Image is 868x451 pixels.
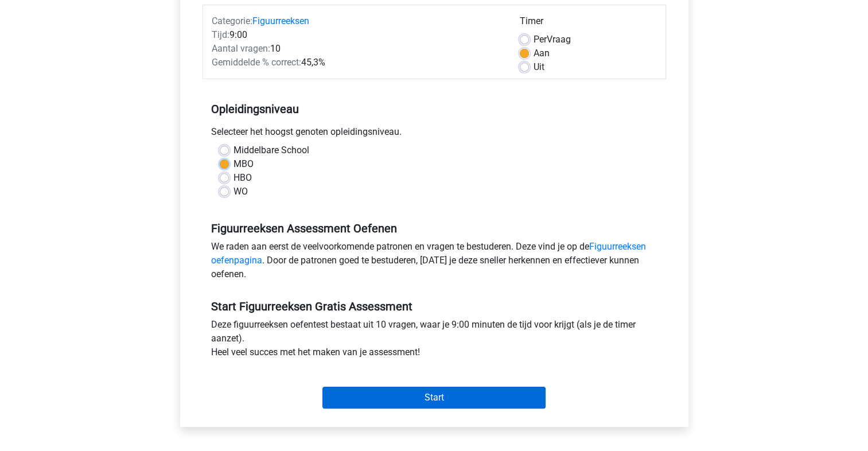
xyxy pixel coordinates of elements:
div: Selecteer het hoogst genoten opleidingsniveau. [203,125,666,143]
div: 9:00 [203,28,511,42]
input: Start [322,387,546,409]
span: Tijd: [212,29,229,40]
span: Categorie: [212,15,252,26]
label: Middelbare School [233,143,309,157]
span: Gemiddelde % correct: [212,57,301,68]
label: WO [233,185,248,199]
h5: Figuurreeksen Assessment Oefenen [211,221,657,235]
a: Figuurreeksen [252,15,309,26]
div: Timer [520,14,657,33]
label: Vraag [534,33,571,46]
label: HBO [233,171,252,185]
h5: Opleidingsniveau [211,98,657,120]
label: Aan [534,46,550,60]
label: MBO [233,157,254,171]
span: Aantal vragen: [212,43,270,54]
div: 10 [203,42,511,56]
label: Uit [534,60,544,74]
h5: Start Figuurreeksen Gratis Assessment [211,300,657,313]
div: Deze figuurreeksen oefentest bestaat uit 10 vragen, waar je 9:00 minuten de tijd voor krijgt (als... [203,318,666,364]
div: 45,3% [203,56,511,69]
div: We raden aan eerst de veelvoorkomende patronen en vragen te bestuderen. Deze vind je op de . Door... [203,240,666,286]
span: Per [534,34,547,45]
